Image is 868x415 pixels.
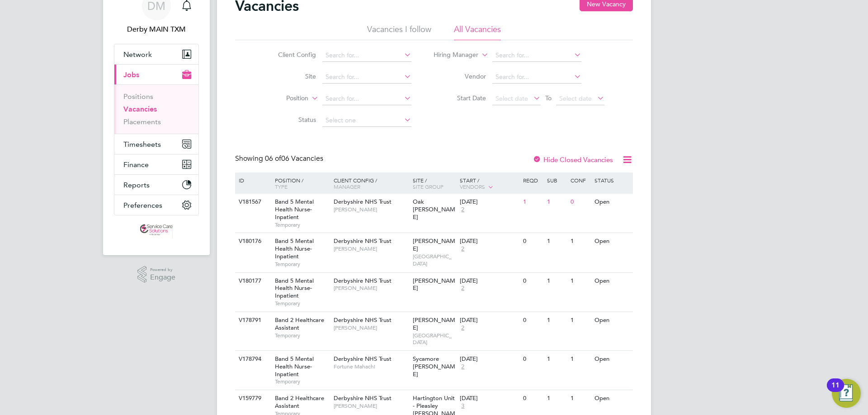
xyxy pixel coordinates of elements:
[413,355,455,378] span: Sycamore [PERSON_NAME]
[322,49,411,62] input: Search for...
[460,317,519,324] div: [DATE]
[322,71,411,84] input: Search for...
[434,72,486,80] label: Vendor
[545,390,568,407] div: 1
[592,390,632,407] div: Open
[275,237,314,260] span: Band 5 Mental Health Nurse-Inpatient
[568,173,592,188] div: Conf
[832,379,861,408] button: Open Resource Center, 11 new notifications
[559,94,592,103] span: Select date
[367,24,431,40] li: Vacancies I follow
[114,224,199,239] a: Go to home page
[334,402,408,410] span: [PERSON_NAME]
[275,261,329,268] span: Temporary
[454,24,501,40] li: All Vacancies
[460,324,466,332] span: 2
[413,316,455,331] span: [PERSON_NAME]
[235,154,325,163] div: Showing
[275,378,329,385] span: Temporary
[275,394,324,410] span: Band 2 Healthcare Assistant
[545,312,568,329] div: 1
[426,51,478,60] label: Hiring Manager
[492,71,581,84] input: Search for...
[592,351,632,368] div: Open
[413,277,455,292] span: [PERSON_NAME]
[114,134,198,154] button: Timesheets
[334,355,392,363] span: Derbyshire NHS Trust
[568,194,592,210] div: 0
[236,351,268,368] div: V178794
[460,395,519,402] div: [DATE]
[413,198,455,221] span: Oak [PERSON_NAME]
[521,390,544,407] div: 0
[268,173,331,194] div: Position /
[123,160,149,169] span: Finance
[568,312,592,329] div: 1
[123,92,153,101] a: Positions
[275,355,314,378] span: Band 5 Mental Health Nurse-Inpatient
[460,284,466,292] span: 2
[334,206,408,213] span: [PERSON_NAME]
[275,221,329,228] span: Temporary
[334,363,408,370] span: Fortune Mahachi
[236,173,268,188] div: ID
[150,266,175,274] span: Powered by
[275,300,329,307] span: Temporary
[334,324,408,331] span: [PERSON_NAME]
[521,351,544,368] div: 0
[114,84,198,134] div: Jobs
[275,277,314,300] span: Band 5 Mental Health Nurse-Inpatient
[460,363,466,371] span: 2
[114,195,198,215] button: Preferences
[123,117,161,126] a: Placements
[413,332,456,346] span: [GEOGRAPHIC_DATA]
[264,116,316,124] label: Status
[265,154,281,163] span: 06 of
[592,173,632,188] div: Status
[460,206,466,214] span: 2
[592,233,632,250] div: Open
[410,173,458,194] div: Site /
[275,183,288,190] span: Type
[123,181,150,189] span: Reports
[331,173,410,194] div: Client Config /
[114,65,198,84] button: Jobs
[521,233,544,250] div: 0
[460,198,519,206] div: [DATE]
[236,194,268,210] div: V181567
[545,273,568,289] div: 1
[123,105,157,113] a: Vacancies
[123,50,152,59] span: Network
[568,351,592,368] div: 1
[592,273,632,289] div: Open
[592,194,632,210] div: Open
[123,140,161,149] span: Timesheets
[460,245,466,253] span: 2
[322,93,411,105] input: Search for...
[114,44,198,64] button: Network
[334,316,392,324] span: Derbyshire NHS Trust
[334,284,408,292] span: [PERSON_NAME]
[521,194,544,210] div: 1
[236,273,268,289] div: V180177
[533,155,613,164] label: Hide Closed Vacancies
[275,332,329,339] span: Temporary
[460,238,519,245] div: [DATE]
[265,154,323,163] span: 06 Vacancies
[460,355,519,363] div: [DATE]
[123,201,162,210] span: Preferences
[150,274,175,281] span: Engage
[592,312,632,329] div: Open
[137,266,176,283] a: Powered byEngage
[114,175,198,195] button: Reports
[568,390,592,407] div: 1
[334,277,392,284] span: Derbyshire NHS Trust
[413,253,456,267] span: [GEOGRAPHIC_DATA]
[334,237,392,245] span: Derbyshire NHS Trust
[460,183,485,190] span: Vendors
[460,402,466,410] span: 3
[114,154,198,174] button: Finance
[568,273,592,289] div: 1
[334,394,392,402] span: Derbyshire NHS Trust
[521,312,544,329] div: 0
